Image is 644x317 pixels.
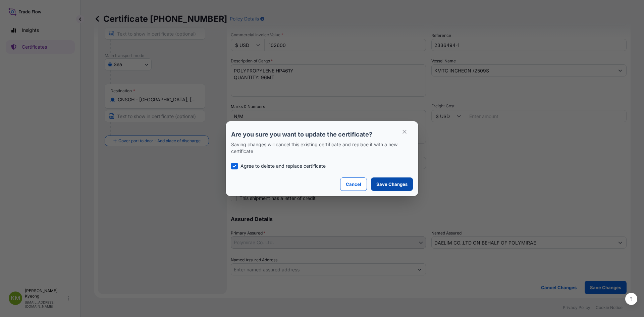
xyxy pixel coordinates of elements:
p: Cancel [346,181,361,188]
p: Saving changes will cancel this existing certificate and replace it with a new certificate [231,141,413,155]
button: Cancel [340,177,367,191]
p: Save Changes [376,181,408,188]
button: Save Changes [371,177,413,191]
p: Are you sure you want to update the certificate? [231,130,413,139]
p: Agree to delete and replace certificate [240,163,326,169]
